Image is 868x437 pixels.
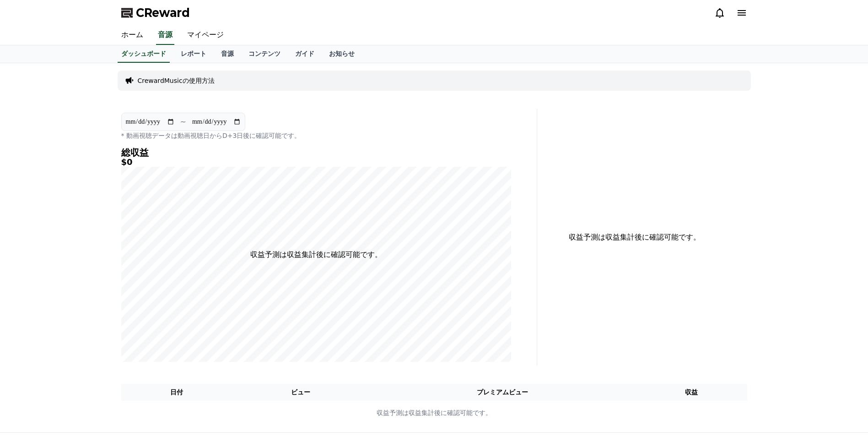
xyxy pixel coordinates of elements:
[180,116,186,127] p: ~
[136,5,190,20] span: CReward
[545,232,725,243] p: 収益予測は収益集計後に確認可能です。
[180,26,231,45] a: マイページ
[121,158,511,167] h5: $0
[232,384,369,401] th: ビュー
[114,26,151,45] a: ホーム
[369,384,636,401] th: プレミアムビュー
[122,408,747,418] p: 収益予測は収益集計後に確認可能です。
[250,249,382,260] p: 収益予測は収益集計後に確認可能です。
[118,45,170,63] a: ダッシュボード
[241,45,288,63] a: コンテンツ
[214,45,241,63] a: 音源
[121,384,232,401] th: 日付
[156,26,174,45] a: 音源
[288,45,322,63] a: ガイド
[121,131,511,140] p: * 動画視聴データは動画視聴日からD+3日後に確認可能です。
[322,45,362,63] a: お知らせ
[121,147,511,158] h4: 総収益
[173,45,214,63] a: レポート
[121,5,190,20] a: CReward
[138,76,215,85] a: CrewardMusicの使用方法
[636,384,747,401] th: 収益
